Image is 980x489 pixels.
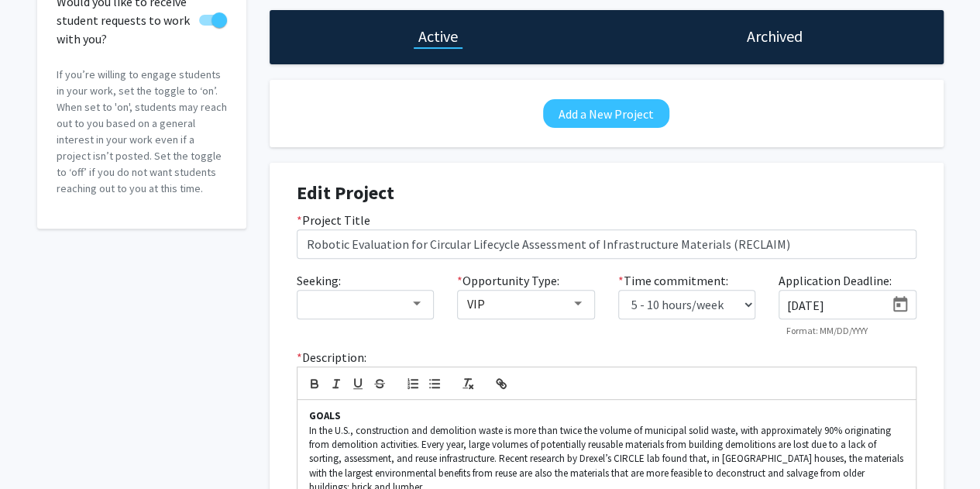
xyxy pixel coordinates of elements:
p: If you’re willing to engage students in your work, set the toggle to ‘on’. When set to 'on', stud... [57,67,227,197]
h1: Active [418,26,458,47]
mat-hint: Format: MM/DD/YYYY [786,325,868,336]
label: Application Deadline: [779,271,892,290]
h1: Archived [747,26,803,47]
strong: GOALS [309,409,341,422]
label: Seeking: [297,271,341,290]
iframe: Chat [12,419,66,477]
label: Description: [297,348,366,367]
label: Time commitment: [618,271,728,290]
label: Opportunity Type: [457,271,559,290]
button: Open calendar [885,291,916,319]
label: Project Title [297,211,370,229]
button: Add a New Project [543,99,669,128]
span: VIP [467,296,485,312]
strong: Edit Project [297,181,394,205]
